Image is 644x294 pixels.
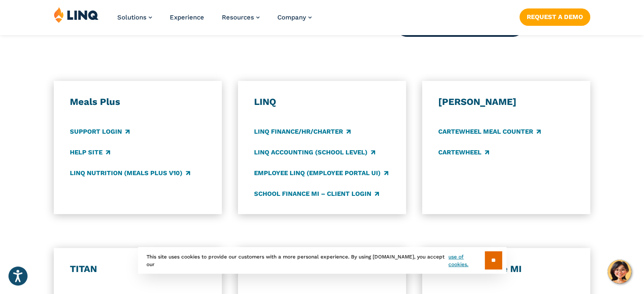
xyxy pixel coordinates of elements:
a: LINQ Accounting (school level) [254,148,375,157]
a: LINQ Nutrition (Meals Plus v10) [70,168,190,178]
a: Experience [170,14,204,21]
a: Solutions [117,14,152,21]
button: Hello, have a question? Let’s chat. [608,260,631,283]
span: Resources [222,14,254,21]
a: Help Site [70,148,110,157]
h3: LINQ [254,96,390,108]
nav: Button Navigation [520,7,590,25]
a: Employee LINQ (Employee Portal UI) [254,168,388,178]
a: CARTEWHEEL Meal Counter [438,127,541,136]
img: LINQ | K‑12 Software [54,7,99,23]
a: LINQ Finance/HR/Charter [254,127,351,136]
h3: Meals Plus [70,96,206,108]
a: Request a Demo [520,8,590,25]
nav: Primary Navigation [117,7,312,35]
a: Company [277,14,312,21]
a: use of cookies. [448,253,484,268]
span: Company [277,14,306,21]
a: School Finance MI – Client Login [254,189,379,198]
div: This site uses cookies to provide our customers with a more personal experience. By using [DOMAIN... [138,247,506,274]
span: Solutions [117,14,146,21]
h3: [PERSON_NAME] [438,96,574,108]
a: Support Login [70,127,130,136]
a: Resources [222,14,260,21]
a: CARTEWHEEL [438,148,489,157]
